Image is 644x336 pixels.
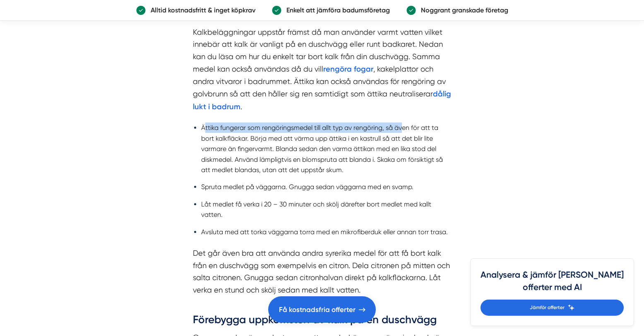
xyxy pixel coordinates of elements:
a: dålig lukt i badrum [193,89,451,111]
h3: Förebygga uppkomsten av kalk på en duschvägg [193,312,451,331]
li: Ättika fungerar som rengöringsmedel till allt typ av rengöring, så även för att ta bort kalkfläck... [201,122,451,175]
span: Få kostnadsfria offerter [279,304,356,315]
h4: Analysera & jämför [PERSON_NAME] offerter med AI [481,269,624,300]
li: Spruta medlet på väggarna. Gnugga sedan väggarna med en svamp. [201,182,451,192]
p: Alltid kostnadsfritt & inget köpkrav [146,5,255,15]
p: Noggrant granskade företag [416,5,508,15]
p: Kalkbeläggningar uppstår främst då man använder varmt vatten vilket innebär att kalk är vanligt p... [193,26,451,113]
p: Det går även bra att använda andra syrerika medel för att få bort kalk från en duschvägg som exem... [193,247,451,308]
a: Få kostnadsfria offerter [268,296,376,323]
p: Enkelt att jämföra badumsföretag [281,5,390,15]
li: Avsluta med att torka väggarna torra med en mikrofiberduk eller annan torr trasa. [201,227,451,237]
strong: rengöra fogar [323,65,373,74]
strong: dålig lukt i badrum [193,89,451,111]
li: Låt medlet få verka i 20 – 30 minuter och skölj därefter bort medlet med kallt vatten. [201,199,451,220]
a: rengöra fogar [323,65,373,73]
span: Jämför offerter [530,304,565,312]
a: Jämför offerter [481,300,624,316]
